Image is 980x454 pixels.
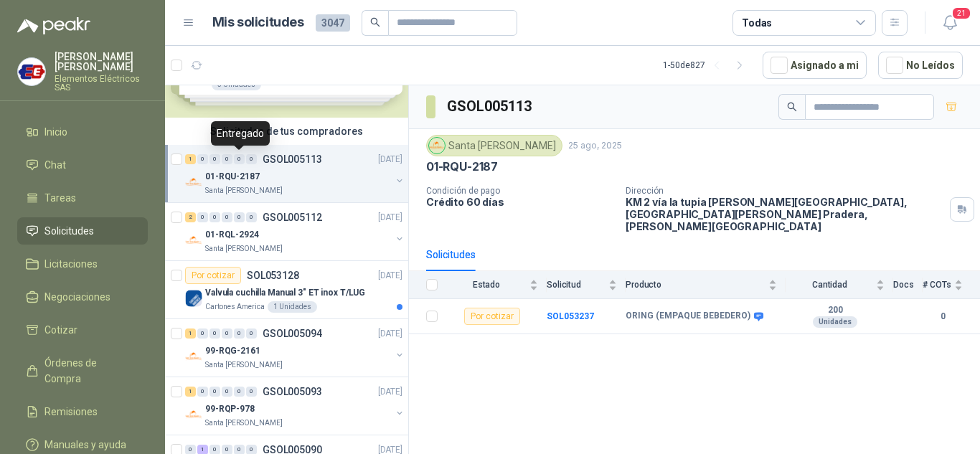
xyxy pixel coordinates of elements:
[205,417,283,429] p: Santa [PERSON_NAME]
[626,196,944,232] p: KM 2 vía la tupia [PERSON_NAME][GEOGRAPHIC_DATA], [GEOGRAPHIC_DATA][PERSON_NAME] Pradera , [PERSO...
[626,186,944,196] p: Dirección
[165,118,408,145] div: Solicitudes de tus compradores
[246,212,257,222] div: 0
[44,223,94,239] span: Solicitudes
[197,212,208,222] div: 0
[263,154,322,164] p: GSOL005113
[185,387,196,397] div: 1
[55,75,148,92] p: Elementos Eléctricos SAS
[547,280,606,290] span: Solicitud
[316,14,350,32] span: 3047
[17,184,148,212] a: Tareas
[55,52,148,72] p: [PERSON_NAME] [PERSON_NAME]
[44,437,126,453] span: Manuales y ayuda
[211,121,270,146] div: Entregado
[185,290,202,307] img: Company Logo
[464,308,520,325] div: Por cotizar
[185,348,202,365] img: Company Logo
[17,151,148,179] a: Chat
[205,301,265,313] p: Cartones America
[205,243,283,255] p: Santa [PERSON_NAME]
[923,280,951,290] span: # COTs
[378,269,402,283] p: [DATE]
[263,212,322,222] p: GSOL005112
[44,289,110,305] span: Negociaciones
[547,311,594,321] a: SOL053237
[17,118,148,146] a: Inicio
[185,406,202,423] img: Company Logo
[663,54,751,77] div: 1 - 50 de 827
[378,385,402,399] p: [DATE]
[18,58,45,85] img: Company Logo
[246,328,257,339] div: 0
[17,398,148,425] a: Remisiones
[547,271,626,299] th: Solicitud
[246,387,257,397] div: 0
[378,327,402,341] p: [DATE]
[786,280,873,290] span: Cantidad
[426,196,614,208] p: Crédito 60 días
[17,217,148,245] a: Solicitudes
[370,17,380,27] span: search
[878,52,963,79] button: No Leídos
[17,250,148,278] a: Licitaciones
[951,6,971,20] span: 21
[234,212,245,222] div: 0
[185,383,405,429] a: 1 0 0 0 0 0 GSOL005093[DATE] Company Logo99-RQP-978Santa [PERSON_NAME]
[209,387,220,397] div: 0
[205,228,259,242] p: 01-RQL-2924
[742,15,772,31] div: Todas
[197,387,208,397] div: 0
[17,283,148,311] a: Negociaciones
[205,170,260,184] p: 01-RQU-2187
[246,154,257,164] div: 0
[44,355,134,387] span: Órdenes de Compra
[893,271,923,299] th: Docs
[446,271,547,299] th: Estado
[222,154,232,164] div: 0
[626,271,786,299] th: Producto
[937,10,963,36] button: 21
[209,154,220,164] div: 0
[44,124,67,140] span: Inicio
[426,135,562,156] div: Santa [PERSON_NAME]
[44,157,66,173] span: Chat
[813,316,857,328] div: Unidades
[205,286,365,300] p: Valvula cuchilla Manual 3" ET inox T/LUG
[17,316,148,344] a: Cotizar
[786,305,885,316] b: 200
[446,280,527,290] span: Estado
[222,328,232,339] div: 0
[378,211,402,224] p: [DATE]
[786,271,893,299] th: Cantidad
[787,102,797,112] span: search
[185,174,202,191] img: Company Logo
[568,139,622,153] p: 25 ago, 2025
[209,212,220,222] div: 0
[209,328,220,339] div: 0
[205,359,283,371] p: Santa [PERSON_NAME]
[205,344,260,358] p: 99-RQG-2161
[426,247,476,263] div: Solicitudes
[165,261,408,319] a: Por cotizarSOL053128[DATE] Company LogoValvula cuchilla Manual 3" ET inox T/LUGCartones America1 ...
[17,349,148,392] a: Órdenes de Compra
[185,154,196,164] div: 1
[197,328,208,339] div: 0
[234,154,245,164] div: 0
[263,387,322,397] p: GSOL005093
[185,267,241,284] div: Por cotizar
[212,12,304,33] h1: Mis solicitudes
[263,328,322,339] p: GSOL005094
[429,138,445,153] img: Company Logo
[17,17,90,34] img: Logo peakr
[378,153,402,166] p: [DATE]
[426,159,498,174] p: 01-RQU-2187
[247,270,299,280] p: SOL053128
[44,256,98,272] span: Licitaciones
[205,185,283,197] p: Santa [PERSON_NAME]
[185,209,405,255] a: 2 0 0 0 0 0 GSOL005112[DATE] Company Logo01-RQL-2924Santa [PERSON_NAME]
[185,212,196,222] div: 2
[234,328,245,339] div: 0
[626,280,765,290] span: Producto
